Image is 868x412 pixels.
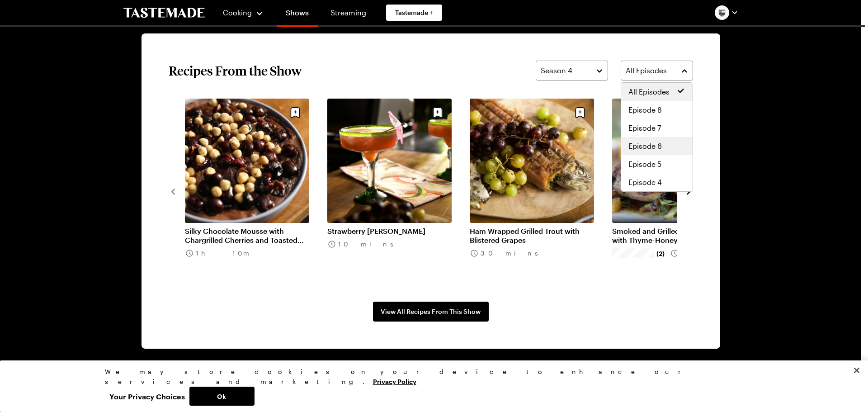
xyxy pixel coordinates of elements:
span: Episode 4 [628,177,662,188]
a: More information about your privacy, opens in a new tab [373,377,416,385]
span: Episode 5 [628,159,661,170]
span: Episode 7 [628,123,661,133]
div: We may store cookies on your device to enhance our services and marketing. [105,367,756,387]
button: All Episodes [621,61,693,81]
span: All Episodes [626,65,667,76]
button: Ok [189,387,255,406]
span: All Episodes [628,86,670,97]
div: All Episodes [621,82,693,192]
button: Close [847,360,867,380]
button: Your Privacy Choices [105,387,189,406]
div: Privacy [105,367,756,406]
span: Episode 8 [628,104,662,115]
span: Episode 6 [628,141,662,152]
